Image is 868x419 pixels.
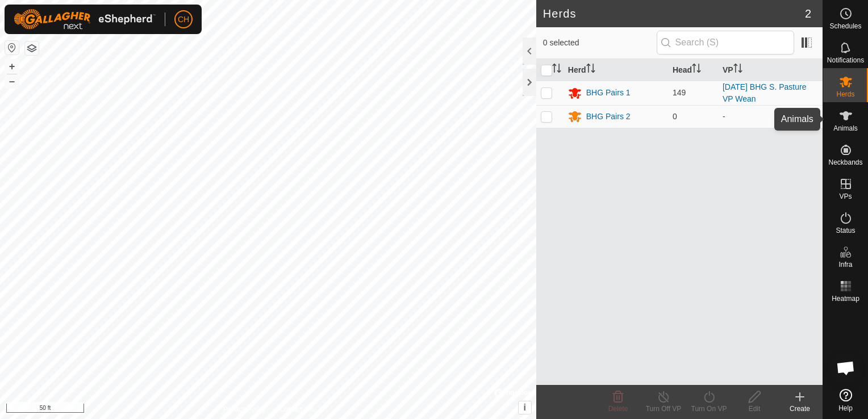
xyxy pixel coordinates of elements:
[519,401,531,414] button: i
[564,59,668,81] th: Herd
[836,91,854,98] span: Herds
[692,65,701,74] p-sorticon: Activate to sort
[777,404,823,414] div: Create
[673,88,686,97] span: 149
[178,14,189,26] span: CH
[833,125,858,132] span: Animals
[552,65,561,74] p-sorticon: Activate to sort
[686,404,732,414] div: Turn On VP
[14,9,156,30] img: Gallagher Logo
[838,261,852,268] span: Infra
[5,60,19,73] button: +
[25,41,39,55] button: Map Layers
[543,37,657,49] span: 0 selected
[829,23,861,30] span: Schedules
[829,351,863,385] div: Open chat
[718,105,823,128] td: -
[732,404,777,414] div: Edit
[828,159,862,166] span: Neckbands
[823,384,868,416] a: Help
[641,404,686,414] div: Turn Off VP
[733,65,742,74] p-sorticon: Activate to sort
[5,41,19,55] button: Reset Map
[827,57,864,64] span: Notifications
[586,87,631,99] div: BHG Pairs 1
[836,227,855,234] span: Status
[524,403,526,412] span: i
[5,74,19,88] button: –
[838,405,853,412] span: Help
[723,82,807,103] a: [DATE] BHG S. Pasture VP Wean
[586,65,595,74] p-sorticon: Activate to sort
[832,295,859,302] span: Heatmap
[718,59,823,81] th: VP
[673,112,677,121] span: 0
[223,404,266,414] a: Privacy Policy
[608,405,628,413] span: Delete
[543,7,805,20] h2: Herds
[839,193,852,200] span: VPs
[668,59,718,81] th: Head
[279,404,313,414] a: Contact Us
[586,111,631,123] div: BHG Pairs 2
[805,5,811,22] span: 2
[657,31,794,55] input: Search (S)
